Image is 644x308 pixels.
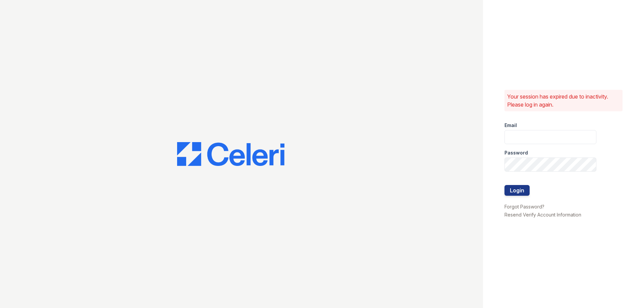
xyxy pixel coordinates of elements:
[504,149,528,156] label: Password
[504,122,517,129] label: Email
[504,204,544,209] a: Forgot Password?
[504,212,581,218] a: Resend Verify Account Information
[504,185,530,196] button: Login
[177,142,284,166] img: CE_Logo_Blue-a8612792a0a2168367f1c8372b55b34899dd931a85d93a1a3d3e32e68fde9ad4.png
[507,93,620,109] p: Your session has expired due to inactivity. Please log in again.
